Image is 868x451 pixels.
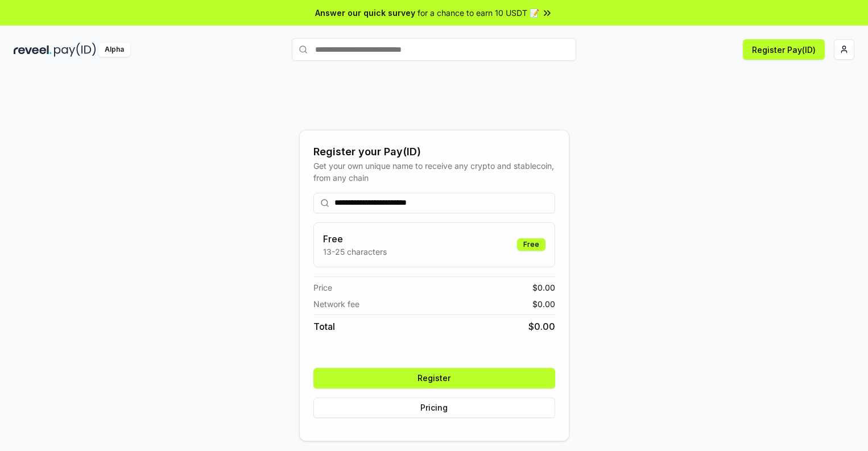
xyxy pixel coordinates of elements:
[532,298,555,310] span: $ 0.00
[313,282,332,293] span: Price
[528,320,555,333] span: $ 0.00
[323,246,387,258] p: 13-25 characters
[418,7,539,19] span: for a chance to earn 10 USDT 📝
[313,398,555,418] button: Pricing
[313,144,555,160] div: Register your Pay(ID)
[313,160,555,184] div: Get your own unique name to receive any crypto and stablecoin, from any chain
[315,7,415,19] span: Answer our quick survey
[98,43,130,57] div: Alpha
[54,43,96,57] img: pay_id
[313,368,555,388] button: Register
[313,320,335,333] span: Total
[313,298,359,310] span: Network fee
[14,43,52,57] img: reveel_dark
[517,238,545,251] div: Free
[532,282,555,293] span: $ 0.00
[323,232,387,246] h3: Free
[743,39,825,60] button: Register Pay(ID)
